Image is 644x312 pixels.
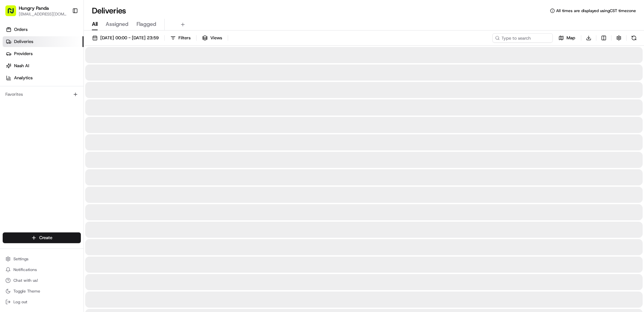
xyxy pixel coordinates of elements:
button: Refresh [629,33,639,43]
span: Deliveries [14,39,33,45]
button: Notifications [3,265,81,274]
span: Filters [178,35,191,41]
a: Deliveries [3,36,84,47]
button: Hungry Panda[EMAIL_ADDRESS][DOMAIN_NAME] [3,3,69,19]
span: Assigned [106,20,128,28]
div: Favorites [3,89,81,100]
a: Providers [3,48,84,59]
span: Settings [13,256,29,262]
span: Notifications [13,267,37,272]
span: Orders [14,27,28,33]
button: Create [3,232,81,243]
button: [EMAIL_ADDRESS][DOMAIN_NAME] [19,11,67,17]
span: All times are displayed using CST timezone [556,8,636,13]
span: Providers [14,51,33,57]
button: Chat with us! [3,276,81,285]
span: [DATE] 00:00 - [DATE] 23:59 [100,35,159,41]
span: Chat with us! [13,278,38,283]
button: Hungry Panda [19,5,49,11]
span: Flagged [137,20,156,28]
span: Create [39,235,52,241]
input: Type to search [492,33,553,43]
button: [DATE] 00:00 - [DATE] 23:59 [89,33,162,43]
button: Log out [3,297,81,307]
button: Views [199,33,225,43]
span: All [92,20,98,28]
span: Nash AI [14,63,29,69]
span: Log out [13,299,27,305]
button: Toggle Theme [3,286,81,296]
h1: Deliveries [92,5,126,16]
button: Map [555,33,578,43]
span: Analytics [14,75,33,81]
span: Views [210,35,222,41]
span: Toggle Theme [13,288,40,294]
a: Analytics [3,73,84,83]
span: Map [567,35,575,41]
button: Settings [3,254,81,264]
a: Orders [3,24,84,35]
a: Nash AI [3,60,84,71]
button: Filters [167,33,194,43]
